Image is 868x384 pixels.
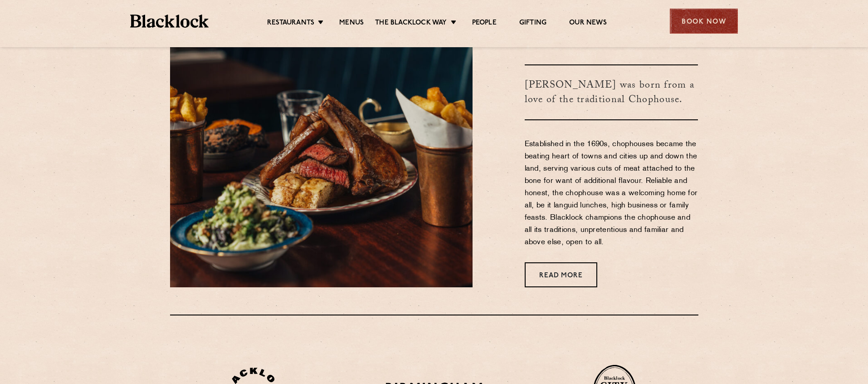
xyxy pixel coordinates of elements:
[267,19,314,29] a: Restaurants
[375,19,447,29] a: The Blacklock Way
[670,9,738,34] div: Book Now
[525,262,597,287] a: Read More
[130,15,209,28] img: BL_Textured_Logo-footer-cropped.svg
[339,19,364,29] a: Menus
[525,64,698,120] h3: [PERSON_NAME] was born from a love of the traditional Chophouse.
[525,138,698,249] p: Established in the 1690s, chophouses became the beating heart of towns and cities up and down the...
[519,19,546,29] a: Gifting
[569,19,607,29] a: Our News
[472,19,497,29] a: People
